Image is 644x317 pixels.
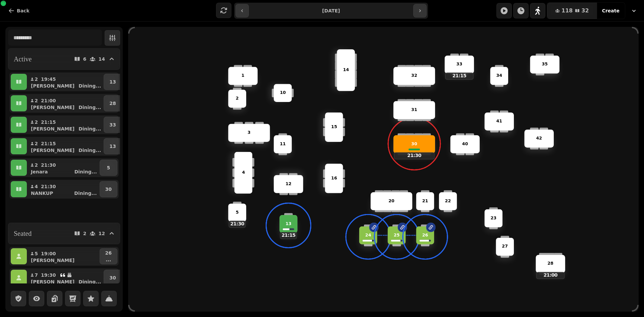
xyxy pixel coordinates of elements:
[41,140,56,147] p: 21:15
[109,78,116,85] p: 13
[41,162,56,168] p: 21:30
[104,95,121,111] button: 28
[31,190,53,197] p: NANKUP
[105,256,112,263] p: ...
[78,83,101,89] p: Dining ...
[99,57,105,61] p: 14
[28,248,98,264] button: 519:00[PERSON_NAME]
[285,221,291,227] p: 13
[388,198,394,204] p: 20
[83,57,87,61] p: 6
[34,183,38,190] p: 4
[41,272,56,278] p: 19:30
[445,198,451,204] p: 22
[78,125,101,132] p: Dining ...
[8,223,120,244] button: Seated212
[109,100,116,107] p: 28
[28,160,98,176] button: 221:30JenaraDining...
[31,104,74,111] p: [PERSON_NAME]
[597,3,625,19] button: Create
[242,169,245,176] p: 4
[31,257,74,264] p: [PERSON_NAME]
[41,97,56,104] p: 21:00
[34,250,38,257] p: 5
[343,67,349,73] p: 14
[78,147,101,154] p: Dining ...
[502,244,508,250] p: 27
[394,232,400,239] p: 25
[28,270,102,286] button: 719:30[PERSON_NAME]Dining...
[34,119,38,125] p: 2
[542,61,548,67] p: 35
[14,229,32,238] h2: Seated
[547,261,553,267] p: 28
[34,76,38,83] p: 2
[14,54,32,64] h2: Active
[280,90,286,96] p: 10
[34,272,38,278] p: 7
[28,181,98,197] button: 421:30NANKUPDining...
[31,83,74,89] p: [PERSON_NAME]
[285,181,291,187] p: 12
[536,135,542,142] p: 42
[104,74,121,90] button: 13
[78,278,101,285] p: Dining ...
[331,124,337,130] p: 15
[411,141,417,147] p: 30
[104,117,121,133] button: 33
[74,168,97,175] p: Dining ...
[107,164,110,171] p: 5
[280,141,286,147] p: 11
[104,270,121,286] button: 30
[109,121,116,128] p: 33
[109,274,116,281] p: 30
[31,278,74,285] p: [PERSON_NAME]
[105,186,112,193] p: 30
[394,153,434,159] p: 21:30
[462,141,468,147] p: 40
[280,232,297,239] p: 21:15
[31,147,74,154] p: [PERSON_NAME]
[581,8,589,13] span: 32
[41,183,56,190] p: 21:30
[411,107,417,113] p: 31
[28,138,102,154] button: 221:15[PERSON_NAME]Dining...
[457,61,463,67] p: 33
[422,232,428,239] p: 26
[31,168,48,175] p: Jenara
[34,140,38,147] p: 2
[34,162,38,168] p: 2
[496,118,502,124] p: 41
[28,117,102,133] button: 221:15[PERSON_NAME]Dining...
[100,181,117,197] button: 30
[28,95,102,111] button: 221:00[PERSON_NAME]Dining...
[28,74,102,90] button: 219:45[PERSON_NAME]Dining...
[445,73,473,79] p: 21:15
[99,231,105,236] p: 12
[100,160,117,176] button: 5
[229,221,245,227] p: 21:30
[74,190,97,197] p: Dining ...
[41,119,56,125] p: 21:15
[422,198,428,204] p: 21
[496,72,502,79] p: 34
[100,248,117,264] button: 26...
[105,250,112,256] p: 26
[41,250,56,257] p: 19:00
[83,231,87,236] p: 2
[41,76,56,83] p: 19:45
[8,48,120,70] button: Active614
[236,95,239,102] p: 2
[537,272,564,278] p: 21:00
[109,143,116,150] p: 13
[248,129,251,136] p: 3
[31,125,74,132] p: [PERSON_NAME]
[411,72,417,79] p: 32
[561,8,573,13] span: 118
[365,232,371,239] p: 24
[3,4,35,17] button: Back
[236,209,239,216] p: 5
[331,175,337,181] p: 16
[78,104,101,111] p: Dining ...
[490,215,496,221] p: 23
